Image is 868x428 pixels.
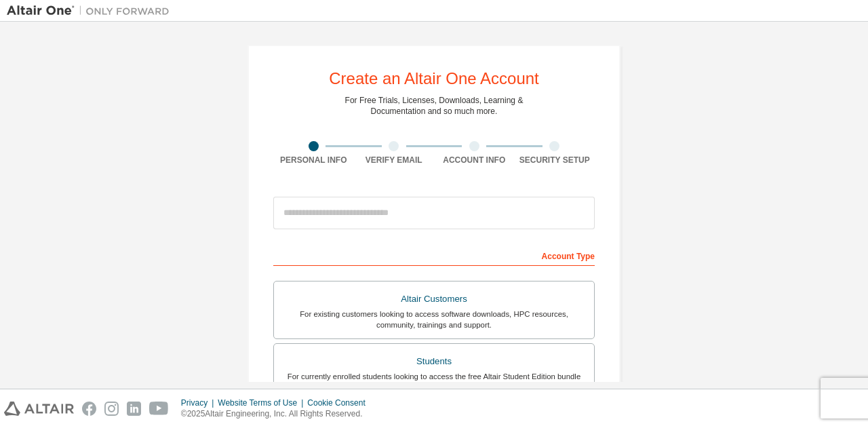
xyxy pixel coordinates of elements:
[181,397,218,408] div: Privacy
[282,290,586,309] div: Altair Customers
[273,244,595,266] div: Account Type
[345,95,524,117] div: For Free Trials, Licenses, Downloads, Learning & Documentation and so much more.
[282,352,586,371] div: Students
[282,371,586,393] div: For currently enrolled students looking to access the free Altair Student Edition bundle and all ...
[307,397,373,408] div: Cookie Consent
[282,309,586,330] div: For existing customers looking to access software downloads, HPC resources, community, trainings ...
[7,4,176,18] img: Altair One
[354,155,435,166] div: Verify Email
[329,71,539,87] div: Create an Altair One Account
[434,155,515,166] div: Account Info
[273,155,354,166] div: Personal Info
[218,397,307,408] div: Website Terms of Use
[149,402,169,416] img: youtube.svg
[127,402,141,416] img: linkedin.svg
[82,402,96,416] img: facebook.svg
[104,402,119,416] img: instagram.svg
[181,408,374,420] p: © 2025 Altair Engineering, Inc. All Rights Reserved.
[4,402,74,416] img: altair_logo.svg
[515,155,595,166] div: Security Setup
